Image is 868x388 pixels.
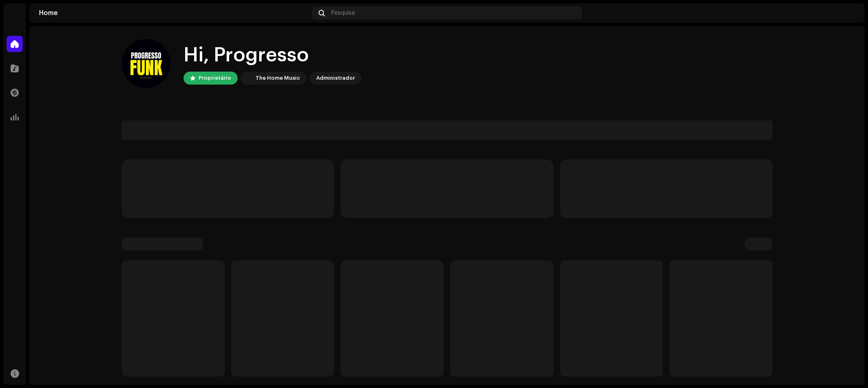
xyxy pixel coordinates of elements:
img: c86870aa-2232-4ba3-9b41-08f587110171 [243,73,252,83]
div: Hi, Progresso [184,42,361,68]
span: Pesquisa [331,10,355,16]
img: 7e20cce0-968a-4e3f-89d5-3ed969c7b438 [122,39,171,88]
div: Proprietário [199,73,231,83]
div: Administrador [316,73,355,83]
div: The Home Music [256,73,300,83]
img: 7e20cce0-968a-4e3f-89d5-3ed969c7b438 [842,7,855,20]
div: Home [39,10,309,16]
